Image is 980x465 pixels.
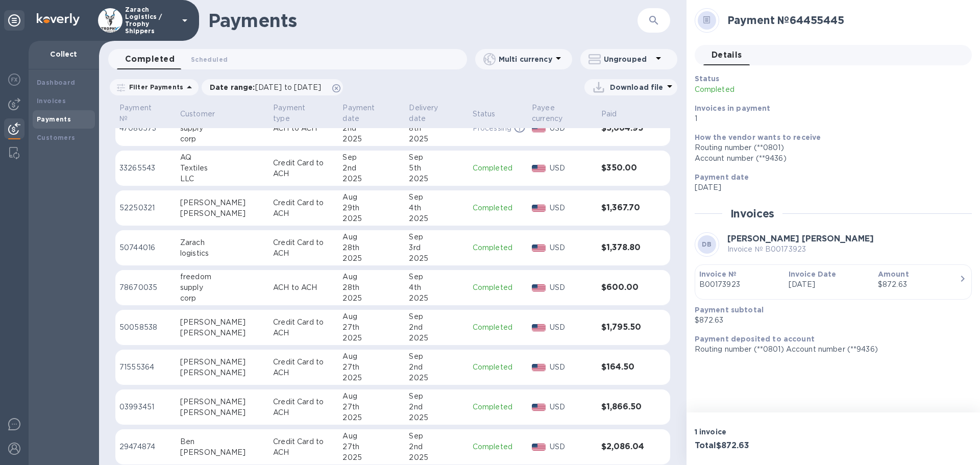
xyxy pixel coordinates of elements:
p: Completed [473,282,524,293]
div: 3rd [409,242,464,253]
p: Status [473,109,496,119]
div: 2025 [342,293,401,304]
img: USD [532,444,546,451]
div: 2nd [342,163,401,174]
div: Sep [409,192,464,203]
b: Dashboard [37,79,76,86]
div: Aug [342,192,401,203]
div: [PERSON_NAME] [180,208,265,219]
p: $872.63 [695,315,964,326]
p: Download file [610,82,664,92]
img: USD [532,324,546,331]
p: [DATE] [789,279,870,290]
b: Amount [878,270,909,278]
div: 2025 [342,253,401,264]
h3: $1,795.50 [601,323,650,332]
div: 2025 [409,452,464,463]
p: Credit Card to ACH [273,237,334,259]
div: 27th [342,322,401,333]
div: Sep [342,152,401,163]
span: Paid [601,109,630,119]
div: [PERSON_NAME] [180,317,265,328]
b: Payment subtotal [695,306,764,314]
p: Payee currency [532,103,580,124]
p: Credit Card to ACH [273,357,334,378]
p: Payment date [342,103,387,124]
div: Aug [342,391,401,402]
div: Aug [342,311,401,322]
span: Delivery date [409,103,464,124]
h3: $350.00 [601,163,650,173]
h3: $1,866.50 [601,402,650,412]
span: Payee currency [532,103,593,124]
b: Invoices [37,97,66,105]
span: Payment № [119,103,172,124]
p: ACH to ACH [273,282,334,293]
p: USD [550,402,593,412]
p: Credit Card to ACH [273,397,334,418]
p: B00173923 [699,279,780,290]
div: 2025 [409,373,464,383]
div: [PERSON_NAME] [180,328,265,338]
div: 2025 [342,373,401,383]
div: [PERSON_NAME] [180,397,265,407]
div: [PERSON_NAME] [180,407,265,418]
p: USD [550,442,593,452]
img: USD [532,364,546,371]
p: 50744016 [119,242,172,253]
div: 27th [342,402,401,412]
b: Payments [37,115,71,123]
div: 28th [342,242,401,253]
b: Payment date [695,173,749,181]
div: corp [180,293,265,304]
p: Customer [180,109,215,119]
h3: $600.00 [601,283,650,292]
b: Payment deposited to account [695,335,815,343]
p: 78670035 [119,282,172,293]
img: Foreign exchange [8,74,20,86]
p: USD [550,362,593,373]
p: 29474874 [119,442,172,452]
img: USD [532,284,546,291]
img: USD [532,125,546,132]
div: 4th [409,203,464,213]
p: USD [550,203,593,213]
div: 2nd [409,402,464,412]
span: Details [712,48,742,62]
div: 27th [342,442,401,452]
div: [PERSON_NAME] [180,198,265,208]
p: Credit Card to ACH [273,158,334,179]
div: Aug [342,431,401,442]
div: [PERSON_NAME] [180,368,265,378]
div: Ben [180,436,265,447]
p: 50058538 [119,322,172,333]
p: Completed [473,402,524,412]
div: 2nd [409,322,464,333]
p: USD [550,163,593,174]
p: 47086573 [119,123,172,134]
div: 2025 [409,412,464,423]
div: 2025 [409,253,464,264]
div: 2025 [342,174,401,184]
p: [DATE] [695,182,964,193]
p: Completed [473,203,524,213]
div: Sep [409,391,464,402]
div: Sep [409,311,464,322]
div: Date range:[DATE] to [DATE] [202,79,343,95]
div: 2025 [342,134,401,144]
p: Payment № [119,103,159,124]
h2: Invoices [730,207,775,220]
div: 2025 [409,293,464,304]
div: Account number (**9436) [695,153,964,164]
div: logistics [180,248,265,259]
p: USD [550,242,593,253]
div: AQ [180,152,265,163]
div: [PERSON_NAME] [180,357,265,368]
img: USD [532,404,546,411]
div: $872.63 [878,279,959,290]
p: Processing [473,123,511,134]
div: Textiles [180,163,265,174]
p: Routing number (**0801) Account number (**9436) [695,344,964,355]
div: 2nd [409,442,464,452]
span: [DATE] to [DATE] [255,83,321,91]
